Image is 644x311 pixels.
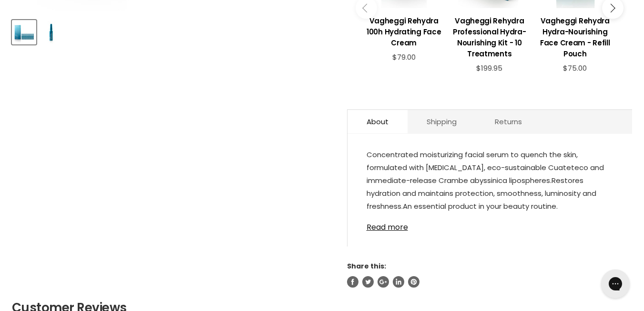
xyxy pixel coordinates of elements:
[10,17,333,44] div: Product thumbnails
[451,15,527,59] h3: Vagheggi Rehydra Professional Hydra-Nourishing Kit - 10 Treatments
[403,201,558,211] span: An essential product in your beauty routine.
[366,8,442,53] a: View product:Vagheggi Rehydra 100h Hydrating Face Cream
[563,63,587,73] span: $75.00
[367,216,572,226] span: Apply one ampoule twice a week. Single use.
[367,216,411,226] strong: How To Use:
[347,261,386,271] span: Share this:
[40,21,62,43] img: Vagheggi Rehydra Hyaluronic Acid Ampoule 10 x 1.5ml Ampoule
[476,63,502,73] span: $199.95
[13,21,35,43] img: Vagheggi Rehydra Hyaluronic Acid Ampoule 10 x 1.5ml Ampoule
[408,110,476,133] a: Shipping
[451,8,527,64] a: View product:Vagheggi Rehydra Professional Hydra-Nourishing Kit - 10 Treatments
[348,110,408,133] a: About
[537,15,613,59] h3: Vagheggi Rehydra Hydra-Nourishing Face Cream - Refill Pouch
[537,8,613,64] a: View product:Vagheggi Rehydra Hydra-Nourishing Face Cream - Refill Pouch
[347,262,632,288] aside: Share this:
[476,110,541,133] a: Returns
[39,20,63,44] button: Vagheggi Rehydra Hyaluronic Acid Ampoule 10 x 1.5ml Ampoule
[596,266,634,301] iframe: Gorgias live chat messenger
[12,20,36,44] button: Vagheggi Rehydra Hyaluronic Acid Ampoule 10 x 1.5ml Ampoule
[367,150,604,185] span: Concentrated moisturizing facial serum to quench the skin, formulated with [MEDICAL_DATA], eco-su...
[367,217,613,232] a: Read more
[392,52,416,62] span: $79.00
[366,15,442,48] h3: Vagheggi Rehydra 100h Hydrating Face Cream
[367,175,596,211] span: Restores hydration and maintains protection, smoothness, luminosity and freshness.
